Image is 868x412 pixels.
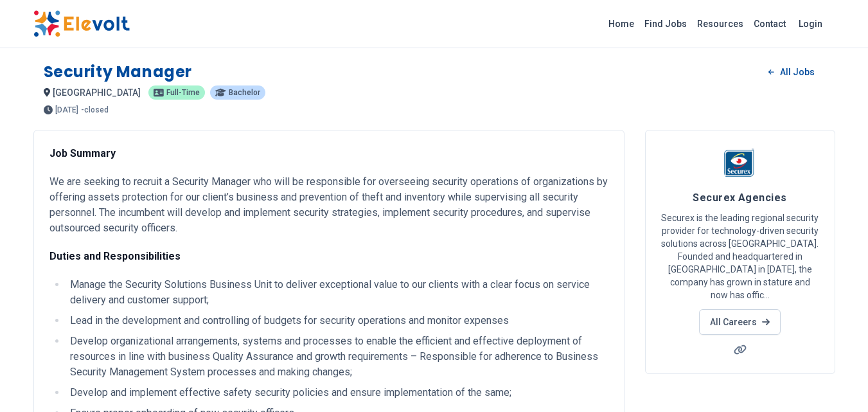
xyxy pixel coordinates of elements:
strong: Job Summary [49,147,116,159]
span: [DATE] [55,106,78,114]
a: Find Jobs [639,13,692,34]
span: [GEOGRAPHIC_DATA] [53,87,141,98]
a: All Careers [699,309,781,335]
li: Manage the Security Solutions Business Unit to deliver exceptional value to our clients with a cl... [66,277,608,308]
a: Login [791,11,830,37]
p: Securex is the leading regional security provider for technology-driven security solutions across... [661,211,819,301]
a: All Jobs [758,62,824,82]
a: Home [603,13,639,34]
span: full-time [166,89,200,96]
img: Securex Agencies [724,146,756,178]
img: Elevolt [33,10,130,37]
li: Lead in the development and controlling of budgets for security operations and monitor expenses [66,313,608,328]
p: We are seeking to recruit a Security Manager who will be responsible for overseeing security oper... [49,174,608,236]
li: Develop organizational arrangements, systems and processes to enable the efficient and effective ... [66,334,608,380]
span: bachelor [229,89,260,96]
li: Develop and implement effective safety security policies and ensure implementation of the same; [66,385,608,400]
a: Resources [692,13,748,34]
h1: Security Manager [44,62,193,82]
p: - closed [81,106,109,114]
span: Securex Agencies [693,192,786,204]
strong: Duties and Responsibilities [49,250,181,262]
a: Contact [748,13,791,34]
